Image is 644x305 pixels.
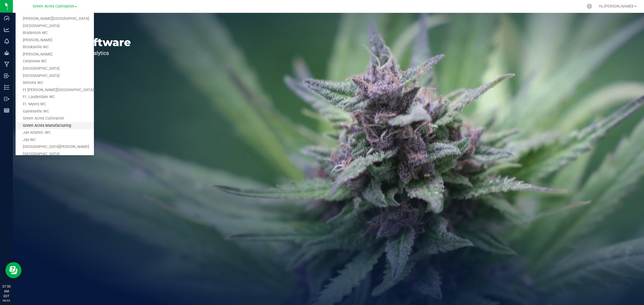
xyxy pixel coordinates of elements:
a: [PERSON_NAME][GEOGRAPHIC_DATA] [16,15,94,23]
inline-svg: Monitoring [4,39,9,44]
div: Manage settings [586,4,593,9]
inline-svg: Analytics [4,27,9,32]
inline-svg: Reports [4,108,9,113]
inline-svg: Manufacturing [4,62,9,67]
a: Bradenton WC [16,29,94,37]
inline-svg: Inbound [4,73,9,79]
a: Brooksville WC [16,44,94,51]
a: Gainesville WC [16,108,94,115]
a: Ft. Lauderdale WC [16,94,94,101]
span: Green Acres Cultivation [33,4,74,9]
inline-svg: Inventory [4,85,9,90]
a: [PERSON_NAME] [16,37,94,44]
a: Green Acres Manufacturing [16,122,94,129]
a: Ft. Myers WC [16,101,94,108]
a: [GEOGRAPHIC_DATA] [16,151,94,158]
a: [GEOGRAPHIC_DATA] [16,65,94,72]
inline-svg: Dashboard [4,16,9,21]
a: [GEOGRAPHIC_DATA] [16,23,94,30]
a: [PERSON_NAME] [16,51,94,58]
a: Crestview WC [16,58,94,65]
a: Jax Atlantic WC [16,129,94,136]
p: 07:50 AM EDT [2,284,10,299]
a: Jax WC [16,136,94,144]
inline-svg: Grow [4,50,9,55]
p: 09/22 [2,299,10,303]
a: [GEOGRAPHIC_DATA] [16,72,94,80]
a: Deltona WC [16,79,94,87]
inline-svg: Outbound [4,96,9,102]
a: [GEOGRAPHIC_DATA][PERSON_NAME] [16,143,94,151]
span: Hi, [PERSON_NAME]! [599,4,634,8]
a: Green Acres Cultivation [16,115,94,122]
a: Ft [PERSON_NAME][GEOGRAPHIC_DATA] [16,87,94,94]
iframe: Resource center [5,262,21,278]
